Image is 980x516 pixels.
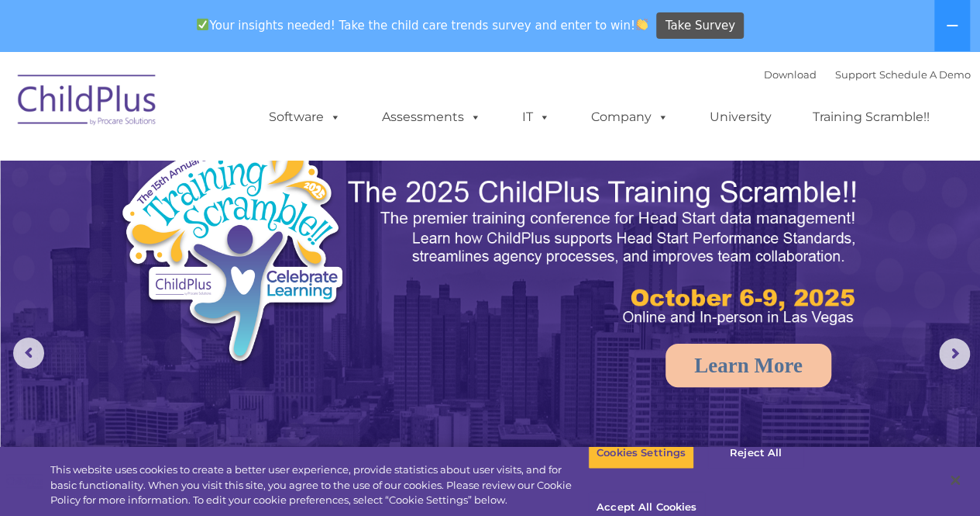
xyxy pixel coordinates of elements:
span: Phone number [215,166,281,178]
div: This website uses cookies to create a better user experience, provide statistics about user visit... [50,462,588,508]
img: ChildPlus by Procare Solutions [10,64,165,141]
a: Take Survey [656,12,744,40]
span: Take Survey [665,12,735,40]
a: Schedule A Demo [879,68,971,81]
a: University [694,102,787,133]
a: Support [835,68,876,81]
a: Learn More [665,344,831,387]
button: Cookies Settings [588,437,694,469]
font: | [764,68,971,81]
img: 👏 [636,19,648,30]
span: Last name [215,102,263,114]
img: ✅ [197,19,208,30]
a: Training Scramble!! [797,102,945,133]
a: Download [764,68,817,81]
button: Reject All [707,437,804,469]
a: Assessments [366,102,497,133]
a: IT [507,102,566,133]
span: Your insights needed! Take the child care trends survey and enter to win! [191,10,655,40]
button: Close [938,463,972,497]
a: Company [576,102,684,133]
a: Software [253,102,356,133]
